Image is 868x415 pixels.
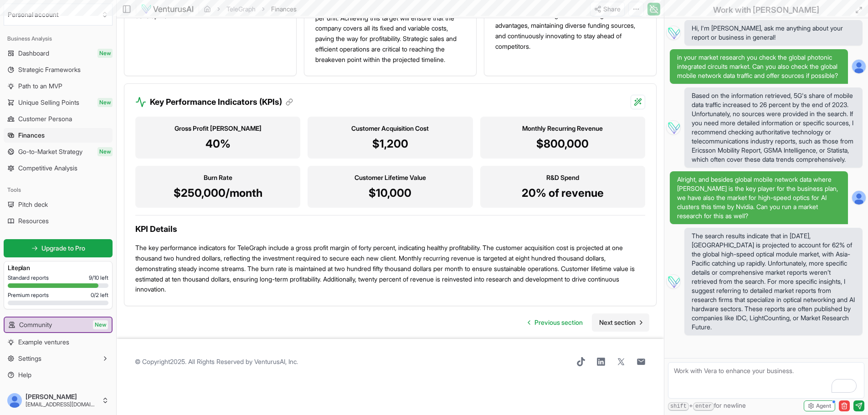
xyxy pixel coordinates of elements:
[89,274,108,282] span: 9 / 10 left
[8,292,49,299] span: Premium reports
[18,82,62,91] span: Path to an MVP
[4,112,113,126] a: Customer Persona
[18,200,48,209] span: Pitch deck
[150,96,293,108] h3: Key Performance Indicators (KPIs)
[4,351,113,366] button: Settings
[26,401,98,408] span: [EMAIL_ADDRESS][DOMAIN_NAME]
[692,91,855,164] span: Based on the information retrieved, 5G's share of mobile data traffic increased to 26 percent by ...
[4,368,113,382] a: Help
[4,161,113,175] a: Competitive Analysis
[143,173,293,182] h3: Burn Rate
[18,354,41,363] span: Settings
[315,124,465,133] h3: Customer Acquisition Cost
[592,313,649,332] a: Go to next page
[4,239,113,257] a: Upgrade to Pro
[18,131,45,140] span: Finances
[677,53,841,80] span: in your market research you check the global photonic integrated circuits market. Can you also ch...
[4,214,113,228] a: Resources
[41,244,85,253] span: Upgrade to Pro
[143,137,293,151] p: 40%
[4,62,113,77] a: Strategic Frameworks
[18,114,72,123] span: Customer Persona
[315,186,465,200] p: $10,000
[488,173,638,182] h3: R&D Spend
[666,26,681,40] img: Vera
[816,402,831,410] span: Agent
[521,313,590,332] a: Go to previous page
[668,401,746,411] span: + for newline
[804,400,835,411] button: Agent
[18,65,81,74] span: Strategic Frameworks
[315,173,465,182] h3: Customer Lifetime Value
[18,164,77,173] span: Competitive Analysis
[315,137,465,151] p: $1,200
[135,243,645,295] p: The key performance indicators for TeleGraph include a gross profit margin of forty percent, indi...
[19,320,52,329] span: Community
[143,124,293,133] h3: Gross Profit [PERSON_NAME]
[534,318,583,327] span: Previous section
[693,402,714,411] kbd: enter
[488,137,638,151] p: $800,000
[692,231,855,332] span: The search results indicate that in [DATE], [GEOGRAPHIC_DATA] is projected to account for 62% of ...
[4,128,113,143] a: Finances
[91,292,108,299] span: 0 / 2 left
[692,24,855,42] span: Hi, I'm [PERSON_NAME], ask me anything about your report or business in general!
[668,362,864,399] textarea: To enrich screen reader interactions, please activate Accessibility in Grammarly extension settings
[8,274,49,282] span: Standard reports
[18,147,82,156] span: Go-to-Market Strategy
[5,318,112,332] a: CommunityNew
[254,358,297,365] a: VenturusAI, Inc
[98,49,113,58] span: New
[521,313,649,332] nav: pagination
[599,318,636,327] span: Next section
[18,370,31,379] span: Help
[488,186,638,200] p: 20% of revenue
[18,98,79,107] span: Unique Selling Points
[4,46,113,61] a: DashboardNew
[7,393,22,408] img: ALV-UjWKJRZb2-pN8O4IuG__jsFjJMNfsVlXBpmLq6Xh-hoI6h_uFbS74qqhXYwuAcTpPoExhgILQggVsluQmc4-H7EJ_m7w3...
[18,338,69,347] span: Example ventures
[18,49,49,58] span: Dashboard
[93,320,108,329] span: New
[98,98,113,107] span: New
[98,147,113,156] span: New
[852,60,866,73] img: ALV-UjWKJRZb2-pN8O4IuG__jsFjJMNfsVlXBpmLq6Xh-hoI6h_uFbS74qqhXYwuAcTpPoExhgILQggVsluQmc4-H7EJ_m7w3...
[488,124,638,133] h3: Monthly Recurring Revenue
[4,79,113,93] a: Path to an MVP
[135,357,298,366] span: © Copyright 2025 . All Rights Reserved by .
[4,183,113,197] div: Tools
[4,389,113,411] button: [PERSON_NAME][EMAIL_ADDRESS][DOMAIN_NAME]
[4,335,113,349] a: Example ventures
[4,95,113,110] a: Unique Selling PointsNew
[677,175,841,220] span: Alright, and besides global mobile network data where [PERSON_NAME] is the key player for the bus...
[4,144,113,159] a: Go-to-Market StrategyNew
[666,120,681,135] img: Vera
[4,197,113,212] a: Pitch deck
[4,31,113,46] div: Business Analysis
[18,216,49,225] span: Resources
[8,263,108,272] h3: Lite plan
[852,191,866,205] img: ALV-UjWKJRZb2-pN8O4IuG__jsFjJMNfsVlXBpmLq6Xh-hoI6h_uFbS74qqhXYwuAcTpPoExhgILQggVsluQmc4-H7EJ_m7w3...
[666,274,681,289] img: Vera
[668,402,689,411] kbd: shift
[143,186,293,200] p: $250,000/month
[135,223,645,236] h3: KPI Details
[26,393,98,401] span: [PERSON_NAME]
